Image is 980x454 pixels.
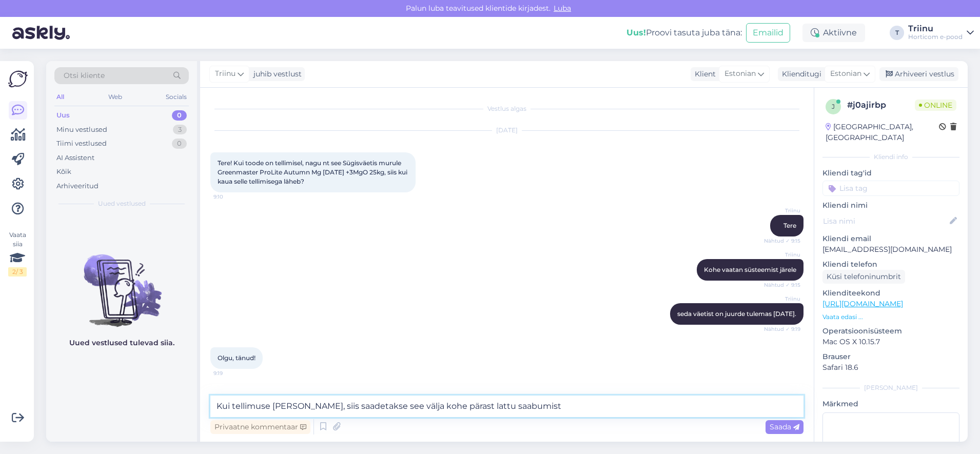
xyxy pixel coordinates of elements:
[908,25,963,33] div: Triinu
[551,4,574,13] span: Luba
[249,69,302,80] div: juhib vestlust
[890,26,904,40] div: T
[847,99,915,111] div: # j0ajirbp
[822,259,959,270] p: Kliendi telefon
[626,27,742,39] div: Proovi tasuta juba täna:
[8,230,27,277] div: Vaata siia
[54,90,66,104] div: All
[762,325,800,333] span: Nähtud ✓ 9:19
[164,90,189,104] div: Socials
[762,207,800,214] span: Triinu
[822,299,903,308] a: [URL][DOMAIN_NAME]
[213,193,252,201] span: 9:10
[822,181,959,196] input: Lisa tag
[822,351,959,362] p: Brauser
[215,68,236,80] span: Triinu
[908,25,974,41] a: TriinuHorticom e-pood
[823,215,948,227] input: Lisa nimi
[822,288,959,299] p: Klienditeekond
[46,236,197,328] img: No chats
[915,100,956,111] span: Online
[691,69,716,80] div: Klient
[56,110,70,121] div: Uus
[56,167,71,177] div: Kõik
[210,396,803,417] textarea: Kui tellimuse [PERSON_NAME], siis saadetakse see välja kohe pärast lattu saabumist
[8,267,27,277] div: 2 / 3
[69,338,174,348] p: Uued vestlused tulevad siia.
[830,68,861,80] span: Estonian
[677,310,796,318] span: seda väetist on juurde tulemas [DATE].
[56,125,107,135] div: Minu vestlused
[822,270,905,284] div: Küsi telefoninumbrit
[783,222,796,229] span: Tere
[218,159,409,185] span: Tere! Kui toode on tellimisel, nagu nt see Sügisväetis murule Greenmaster ProLite Autumn Mg [DATE...
[770,422,799,431] span: Saada
[778,69,821,80] div: Klienditugi
[822,200,959,211] p: Kliendi nimi
[908,33,963,41] div: Horticom e-pood
[822,399,959,409] p: Märkmed
[822,312,959,322] p: Vaata edasi ...
[56,139,107,149] div: Tiimi vestlused
[98,199,146,208] span: Uued vestlused
[210,104,803,113] div: Vestlus algas
[64,70,105,81] span: Otsi kliente
[822,383,959,392] div: [PERSON_NAME]
[762,295,800,303] span: Triinu
[210,420,310,434] div: Privaatne kommentaar
[172,139,187,149] div: 0
[8,69,28,89] img: Askly Logo
[822,244,959,255] p: [EMAIL_ADDRESS][DOMAIN_NAME]
[106,90,124,104] div: Web
[762,237,800,245] span: Nähtud ✓ 9:15
[879,67,958,81] div: Arhiveeri vestlus
[822,362,959,373] p: Safari 18.6
[210,126,803,135] div: [DATE]
[56,153,94,163] div: AI Assistent
[762,251,800,259] span: Triinu
[626,28,646,37] b: Uus!
[802,24,865,42] div: Aktiivne
[822,337,959,347] p: Mac OS X 10.15.7
[704,266,796,273] span: Kohe vaatan süsteemist järele
[172,110,187,121] div: 0
[826,122,939,143] div: [GEOGRAPHIC_DATA], [GEOGRAPHIC_DATA]
[762,281,800,289] span: Nähtud ✓ 9:15
[56,181,99,191] div: Arhiveeritud
[724,68,756,80] span: Estonian
[822,152,959,162] div: Kliendi info
[746,23,790,43] button: Emailid
[213,369,252,377] span: 9:19
[822,326,959,337] p: Operatsioonisüsteem
[173,125,187,135] div: 3
[832,103,835,110] span: j
[822,233,959,244] p: Kliendi email
[822,168,959,179] p: Kliendi tag'id
[218,354,256,362] span: Olgu, tänud!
